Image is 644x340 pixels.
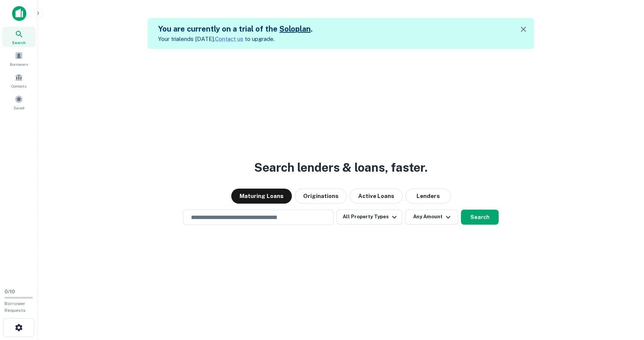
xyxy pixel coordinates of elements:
button: Any Amount [405,210,458,225]
button: Originations [295,189,347,204]
a: Saved [2,92,35,112]
button: Lenders [406,189,451,204]
a: Borrowers [2,48,35,69]
a: Soloplan [279,24,311,33]
h3: Search lenders & loans, faster. [254,159,427,177]
span: Borrowers [10,61,28,67]
span: Saved [14,105,24,111]
button: All Property Types [337,210,402,225]
span: Search [12,39,26,45]
span: Contacts [11,83,26,89]
img: capitalize-icon.png [12,6,26,21]
a: Contacts [2,70,35,91]
h5: You are currently on a trial of the . [158,23,313,35]
button: Maturing Loans [231,189,292,204]
a: Search [2,27,35,47]
p: Your trial ends [DATE]. to upgrade. [158,35,313,44]
a: Contact us [215,36,243,42]
span: 0 / 10 [5,289,15,295]
iframe: Chat Widget [606,280,644,316]
button: Active Loans [350,189,403,204]
button: Search [461,210,499,225]
span: Borrower Requests [5,301,26,313]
